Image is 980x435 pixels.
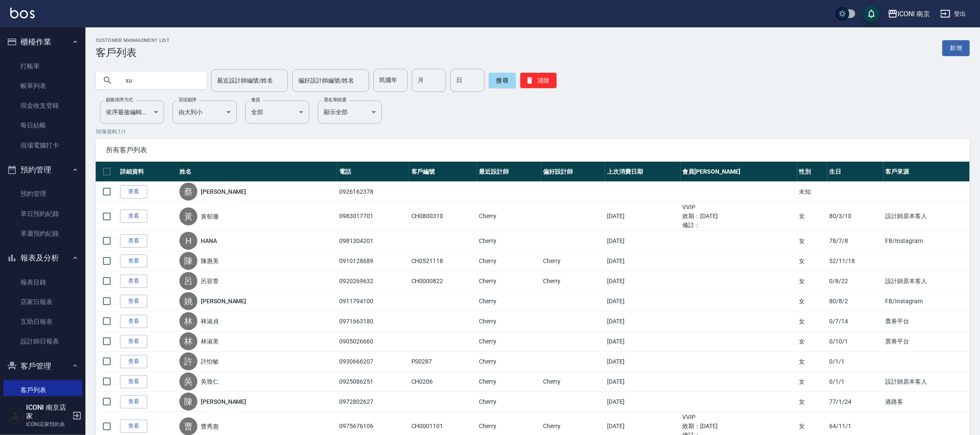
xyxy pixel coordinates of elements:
[251,97,260,103] label: 會員
[883,162,970,182] th: 客戶來源
[337,331,409,352] td: 0905026660
[337,311,409,331] td: 0971663180
[477,291,541,311] td: Cherry
[605,331,680,352] td: [DATE]
[337,352,409,372] td: 0930666207
[179,332,197,350] div: 林
[883,331,970,352] td: 票券平台
[541,162,605,182] th: 偏好設計師
[10,8,35,18] img: Logo
[827,202,883,231] td: 80/3/10
[179,232,197,250] div: H
[201,187,246,196] a: [PERSON_NAME]
[541,251,605,271] td: Cherry
[201,277,219,285] a: 呂容萱
[179,183,197,201] div: 蔡
[201,212,219,221] a: 黃郁珊
[605,291,680,311] td: [DATE]
[3,56,82,76] a: 打帳單
[898,9,930,19] div: ICONI 南京
[827,251,883,271] td: 52/11/18
[605,202,680,231] td: [DATE]
[409,202,477,231] td: CH0800310
[683,203,795,212] ul: VVIP
[337,231,409,251] td: 0981304201
[3,247,82,269] button: 報表及分析
[179,292,197,310] div: 姚
[883,231,970,251] td: FB/Instagram
[179,272,197,290] div: 呂
[3,76,82,96] a: 帳單列表
[26,403,70,420] h5: ICONI 南京店家
[3,331,82,351] a: 設計師日報表
[3,136,82,155] a: 現場電腦打卡
[3,224,82,243] a: 單週預約紀錄
[3,96,82,115] a: 現金收支登錄
[797,271,827,291] td: 女
[797,202,827,231] td: 女
[605,251,680,271] td: [DATE]
[683,422,795,431] ul: 效期： [DATE]
[120,210,147,223] a: 查看
[337,182,409,202] td: 0926162378
[120,254,147,268] a: 查看
[96,38,170,43] h2: Customer Management List
[3,184,82,204] a: 預約管理
[409,352,477,372] td: PS0287
[337,372,409,392] td: 0925086251
[179,252,197,270] div: 陳
[201,397,246,406] a: [PERSON_NAME]
[827,352,883,372] td: 0/1/1
[827,291,883,311] td: 80/8/2
[3,380,82,400] a: 客戶列表
[96,128,970,136] p: 50 筆資料, 1 / 1
[541,372,605,392] td: Cherry
[3,292,82,312] a: 店家日報表
[120,315,147,328] a: 查看
[883,202,970,231] td: 設計師原本客人
[3,159,82,181] button: 預約管理
[337,202,409,231] td: 0983017701
[827,372,883,392] td: 0/1/1
[797,231,827,251] td: 女
[106,97,133,103] label: 顧客排序方式
[683,221,795,230] ul: 備註：
[605,311,680,331] td: [DATE]
[605,372,680,392] td: [DATE]
[797,392,827,412] td: 女
[120,275,147,288] a: 查看
[797,162,827,182] th: 性別
[797,311,827,331] td: 女
[409,251,477,271] td: CH0521118
[827,331,883,352] td: 0/10/1
[177,162,337,182] th: 姓名
[942,40,970,56] a: 新增
[827,311,883,331] td: 0/7/14
[797,331,827,352] td: 女
[318,101,382,124] div: 顯示全部
[827,271,883,291] td: 0/8/22
[201,357,219,366] a: 許怡敏
[681,162,797,182] th: 會員[PERSON_NAME]
[7,407,24,424] img: Person
[324,97,346,103] label: 黑名單篩選
[179,207,197,225] div: 黃
[120,185,147,198] a: 查看
[797,182,827,202] td: 未知
[477,331,541,352] td: Cherry
[477,372,541,392] td: Cherry
[179,97,197,103] label: 呈現順序
[120,234,147,248] a: 查看
[201,297,246,305] a: [PERSON_NAME]
[477,202,541,231] td: Cherry
[827,392,883,412] td: 77/1/24
[605,392,680,412] td: [DATE]
[477,392,541,412] td: Cherry
[409,162,477,182] th: 客戶編號
[120,395,147,408] a: 查看
[100,101,164,124] div: 依序最後編輯時間
[477,162,541,182] th: 最近設計師
[827,162,883,182] th: 生日
[118,162,177,182] th: 詳細資料
[797,251,827,271] td: 女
